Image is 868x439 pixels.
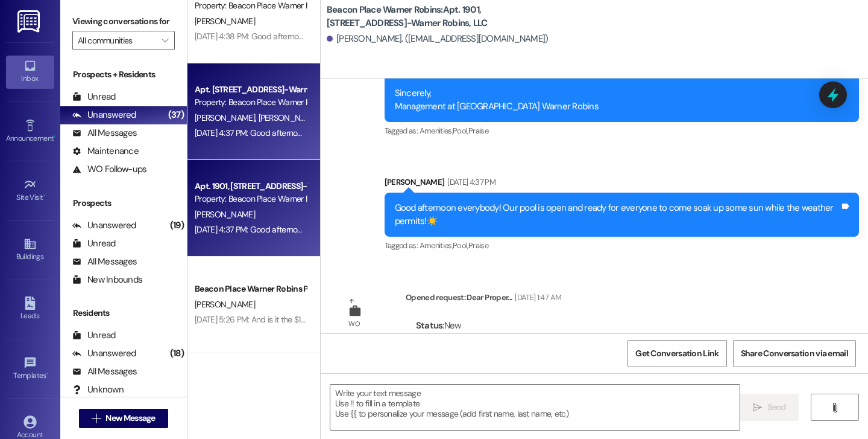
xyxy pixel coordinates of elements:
[46,370,48,378] span: •
[416,319,443,332] b: Status
[72,237,116,250] div: Unread
[512,291,561,304] div: [DATE] 1:47 AM
[72,329,116,342] div: Unread
[167,216,187,235] div: (19)
[72,383,124,396] div: Unknown
[43,191,45,200] span: •
[6,56,54,88] a: Inbox
[195,299,255,310] span: [PERSON_NAME]
[327,4,568,30] b: Beacon Place Warner Robins: Apt. 1901, [STREET_ADDRESS]-Warner Robins, LLC
[395,202,840,228] div: Good afternoon everybody! Our pool is open and ready for everyone to come soak up some sun while ...
[444,176,495,188] div: [DATE] 4:37 PM
[6,353,54,385] a: Templates •
[78,31,156,50] input: All communities
[6,175,54,207] a: Site Visit •
[60,307,187,319] div: Residents
[167,344,187,363] div: (18)
[635,347,719,360] span: Get Conversation Link
[406,291,561,308] div: Opened request: Dear Proper...
[395,48,840,113] div: Good morning everyone, our pool will be temporarily closed until further notice. Thank you for yo...
[195,283,306,295] div: Beacon Place Warner Robins Prospect
[54,132,55,141] span: •
[6,234,54,266] a: Buildings
[72,219,136,232] div: Unanswered
[453,126,468,136] span: Pool ,
[105,412,155,425] span: New Message
[6,293,54,325] a: Leads
[468,240,488,251] span: Praise
[195,180,306,193] div: Apt. 1901, [STREET_ADDRESS]-Warner Robins, LLC
[72,163,146,176] div: WO Follow-ups
[72,274,142,286] div: New Inbounds
[830,403,839,412] i: 
[195,193,306,205] div: Property: Beacon Place Warner Robins
[733,340,856,367] button: Share Conversation via email
[348,318,360,330] div: WO
[327,33,549,45] div: [PERSON_NAME]. ([EMAIL_ADDRESS][DOMAIN_NAME])
[79,409,168,428] button: New Message
[453,240,468,251] span: Pool ,
[72,365,137,378] div: All Messages
[60,197,187,210] div: Prospects
[72,12,175,31] label: Viewing conversations for
[195,224,694,235] div: [DATE] 4:37 PM: Good afternoon everybody! Our pool is open and ready for everyone to come soak up...
[60,68,187,81] div: Prospects + Residents
[416,316,494,335] div: : New
[195,112,259,123] span: [PERSON_NAME]
[162,36,168,45] i: 
[767,401,786,414] span: Send
[195,83,306,96] div: Apt. [STREET_ADDRESS]-Warner Robins, LLC
[165,106,187,124] div: (37)
[468,126,488,136] span: Praise
[385,176,859,193] div: [PERSON_NAME]
[420,240,453,251] span: Amenities ,
[92,414,101,423] i: 
[627,340,726,367] button: Get Conversation Link
[753,403,762,412] i: 
[385,122,859,139] div: Tagged as:
[741,347,848,360] span: Share Conversation via email
[72,145,139,158] div: Maintenance
[72,347,136,360] div: Unanswered
[195,96,306,109] div: Property: Beacon Place Warner Robins
[72,127,137,139] div: All Messages
[72,109,136,121] div: Unanswered
[258,112,318,123] span: [PERSON_NAME]
[195,209,255,220] span: [PERSON_NAME]
[17,10,42,33] img: ResiDesk Logo
[195,31,695,42] div: [DATE] 4:38 PM: Good afternoon everybody! Our pool is open and ready for everyone to come soak up...
[72,255,137,268] div: All Messages
[420,126,453,136] span: Amenities ,
[385,237,859,254] div: Tagged as:
[195,314,524,325] div: [DATE] 5:26 PM: And is it the $1675 the price you use for the income requirement, or the $1735?
[195,127,694,138] div: [DATE] 4:37 PM: Good afternoon everybody! Our pool is open and ready for everyone to come soak up...
[740,394,799,421] button: Send
[72,91,116,103] div: Unread
[195,16,255,27] span: [PERSON_NAME]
